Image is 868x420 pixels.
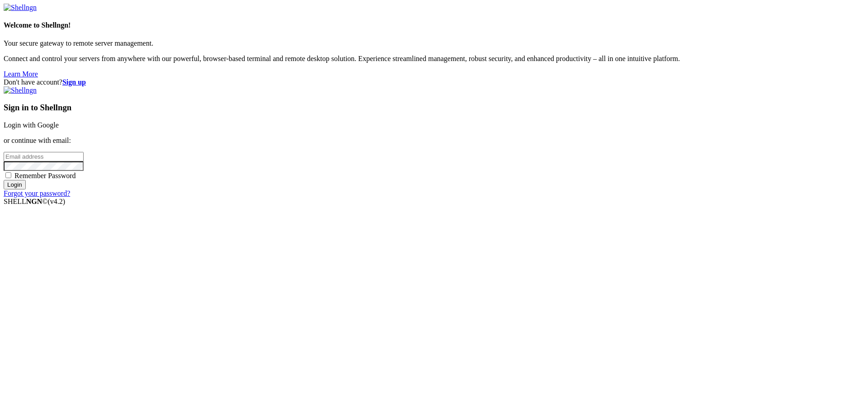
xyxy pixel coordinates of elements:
div: Don't have account? [4,78,864,86]
span: 4.2.0 [48,198,66,205]
h4: Welcome to Shellngn! [4,21,864,29]
h3: Sign in to Shellngn [4,103,864,113]
p: or continue with email: [4,137,864,145]
a: Sign up [62,78,86,86]
span: SHELL © [4,198,65,205]
a: Learn More [4,70,38,78]
a: Login with Google [4,121,59,129]
input: Login [4,180,26,189]
a: Forgot your password? [4,189,70,197]
input: Email address [4,152,84,161]
b: NGN [26,198,42,205]
span: Remember Password [14,172,76,179]
img: Shellngn [4,4,37,12]
p: Your secure gateway to remote server management. [4,39,864,47]
img: Shellngn [4,86,37,94]
input: Remember Password [5,172,11,178]
p: Connect and control your servers from anywhere with our powerful, browser-based terminal and remo... [4,55,864,63]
